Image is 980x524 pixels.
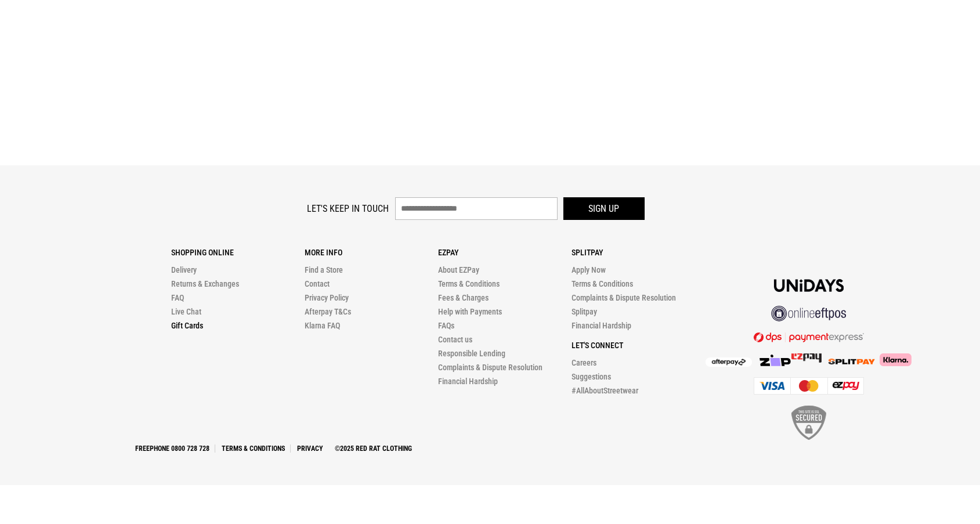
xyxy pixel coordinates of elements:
[438,349,505,358] a: Responsible Lending
[438,307,502,316] a: Help with Payments
[438,279,500,288] a: Terms & Conditions
[171,248,305,257] p: Shopping Online
[572,386,638,395] a: #AllAboutStreetwear
[438,265,479,274] a: About EZPay
[774,279,844,292] img: Unidays
[759,355,791,366] img: Zip
[875,353,912,366] img: Klarna
[572,372,611,381] a: Suggestions
[572,265,606,274] a: Apply Now
[563,197,645,220] button: Sign up
[131,445,215,453] a: Freephone 0800 728 728
[791,406,826,440] img: SSL
[572,341,705,350] p: Let's Connect
[829,359,875,364] img: Splitpay
[293,445,328,453] a: Privacy
[438,293,489,302] a: Fees & Charges
[218,445,291,453] a: Terms & Conditions
[754,377,864,395] img: Cards
[572,358,596,367] a: Careers
[572,248,705,257] p: Splitpay
[171,293,184,302] a: FAQ
[331,445,417,453] a: ©2025 Red Rat Clothing
[171,265,197,274] a: Delivery
[771,306,847,321] img: online eftpos
[305,279,330,288] a: Contact
[305,321,340,330] a: Klarna FAQ
[438,335,472,344] a: Contact us
[171,321,203,330] a: Gift Cards
[171,279,239,288] a: Returns & Exchanges
[171,307,201,316] a: Live Chat
[572,293,676,302] a: Complaints & Dispute Resolution
[438,248,572,257] p: Ezpay
[754,332,864,342] img: DPS
[305,293,349,302] a: Privacy Policy
[572,321,631,330] a: Financial Hardship
[305,307,351,316] a: Afterpay T&Cs
[572,279,633,288] a: Terms & Conditions
[305,265,343,274] a: Find a Store
[305,248,438,257] p: More Info
[438,377,498,386] a: Financial Hardship
[706,357,752,367] img: Afterpay
[438,321,454,330] a: FAQs
[308,203,389,214] label: Let's keep in touch
[791,353,822,363] img: Splitpay
[572,307,597,316] a: Splitpay
[438,363,543,372] a: Complaints & Dispute Resolution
